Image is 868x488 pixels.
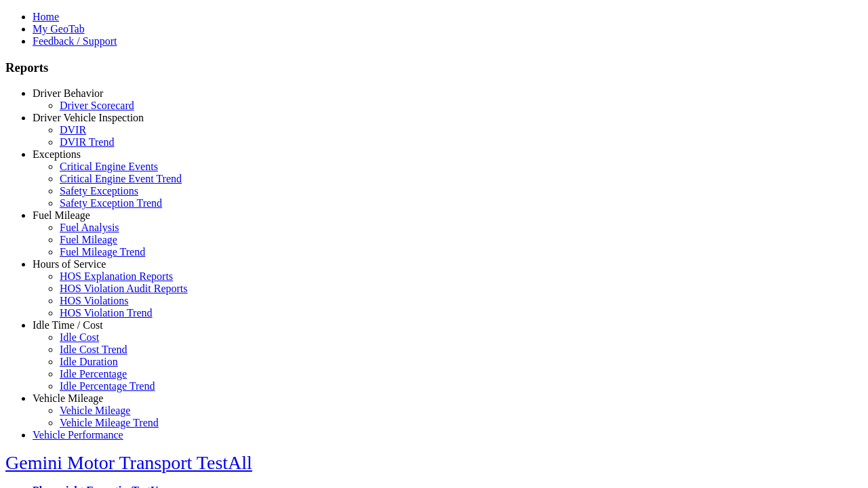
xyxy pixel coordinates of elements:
[60,295,128,306] a: HOS Violations
[60,344,127,355] a: Idle Cost Trend
[60,234,117,245] a: Fuel Mileage
[33,112,144,123] a: Driver Vehicle Inspection
[33,148,81,160] a: Exceptions
[60,222,119,233] a: Fuel Analysis
[60,331,99,343] a: Idle Cost
[33,429,123,441] a: Vehicle Performance
[60,368,127,380] a: Idle Percentage
[33,319,103,331] a: Idle Time / Cost
[60,197,162,209] a: Safety Exception Trend
[60,380,155,392] a: Idle Percentage Trend
[60,417,159,428] a: Vehicle Mileage Trend
[60,283,188,294] a: HOS Violation Audit Reports
[33,258,106,270] a: Hours of Service
[60,246,145,258] a: Fuel Mileage Trend
[60,173,182,184] a: Critical Engine Event Trend
[33,23,85,35] a: My GeoTab
[60,270,173,282] a: HOS Explanation Reports
[33,87,103,99] a: Driver Behavior
[60,136,114,148] a: DVIR Trend
[60,100,134,111] a: Driver Scorecard
[33,209,90,221] a: Fuel Mileage
[60,161,158,172] a: Critical Engine Events
[60,185,138,197] a: Safety Exceptions
[5,60,863,75] h3: Reports
[33,11,59,22] a: Home
[60,356,118,367] a: Idle Duration
[5,452,252,473] a: Gemini Motor Transport TestAll
[60,124,86,136] a: DVIR
[60,405,130,416] a: Vehicle Mileage
[60,307,153,319] a: HOS Violation Trend
[33,392,103,404] a: Vehicle Mileage
[33,35,117,47] a: Feedback / Support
